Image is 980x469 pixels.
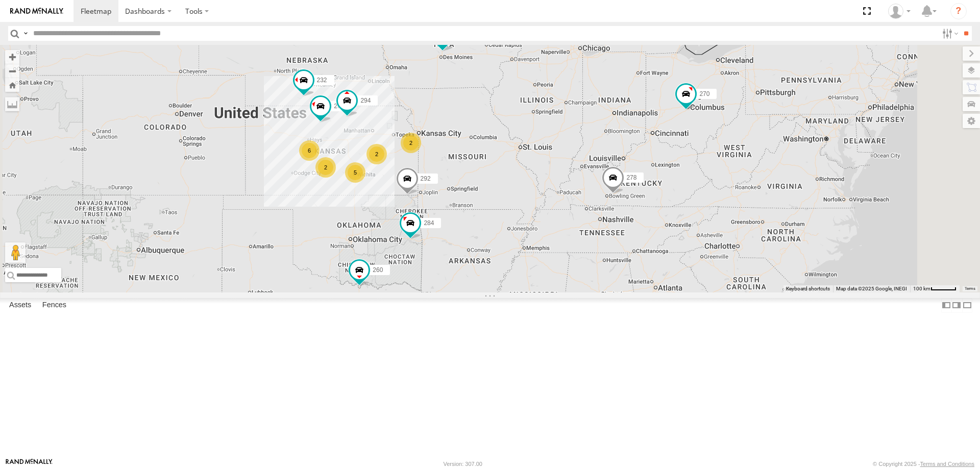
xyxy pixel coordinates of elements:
div: 2 [315,157,336,178]
label: Map Settings [963,114,980,128]
div: 2 [366,144,387,164]
div: 5 [345,162,365,183]
label: Dock Summary Table to the Right [951,298,962,313]
a: Visit our Website [6,459,53,469]
button: Zoom in [5,50,19,64]
label: Search Filter Options [938,26,960,41]
label: Search Query [21,26,30,41]
span: Map data ©2025 Google, INEGI [836,286,907,291]
span: 278 [626,174,636,181]
label: Fences [37,298,71,312]
button: Zoom out [5,64,19,78]
button: Zoom Home [5,78,19,92]
div: 6 [299,140,320,161]
label: Measure [5,97,19,111]
div: © Copyright 2025 - [873,461,974,467]
button: Drag Pegman onto the map to open Street View [5,242,26,263]
i: ? [950,3,967,19]
div: 2 [401,133,421,153]
a: Terms (opens in new tab) [965,287,975,291]
span: 294 [360,96,371,104]
span: 260 [373,266,383,274]
button: Keyboard shortcuts [786,285,830,292]
span: 292 [421,175,431,182]
div: Steve Basgall [885,4,914,19]
span: 284 [424,219,434,226]
label: Dock Summary Table to the Left [941,298,951,313]
span: 270 [699,90,709,97]
span: 232 [317,77,327,84]
label: Assets [4,298,36,312]
label: Hide Summary Table [962,298,972,313]
a: Terms and Conditions [920,461,974,467]
span: 266 [334,103,344,110]
button: Map Scale: 100 km per 47 pixels [910,285,960,292]
span: 100 km [913,286,930,291]
img: rand-logo.svg [10,8,63,15]
div: Version: 307.00 [444,461,482,467]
